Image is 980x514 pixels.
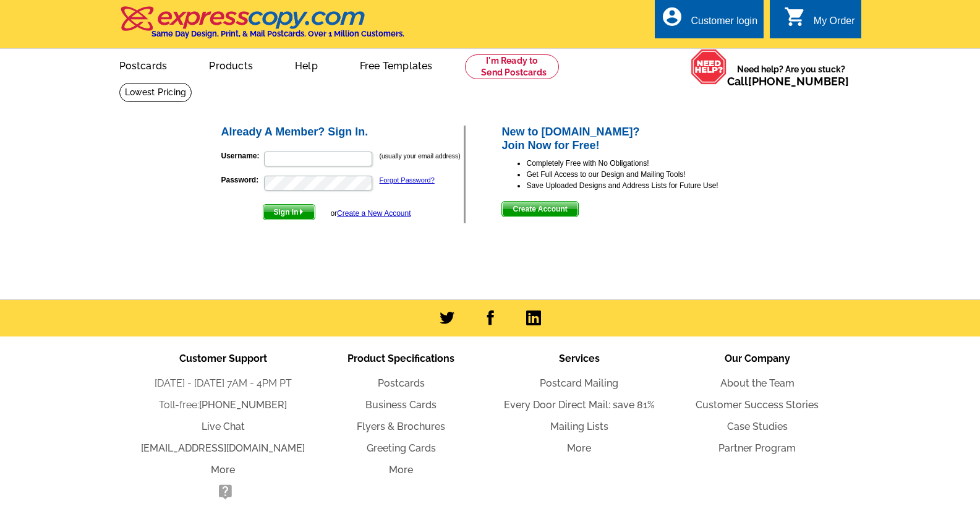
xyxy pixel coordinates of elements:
[179,353,267,364] span: Customer Support
[727,75,849,88] span: Call
[526,158,761,169] li: Completely Free with No Obligations!
[119,15,404,38] a: Same Day Design, Print, & Mail Postcards. Over 1 Million Customers.
[389,464,413,476] a: More
[189,50,273,79] a: Products
[367,442,436,454] a: Greeting Cards
[727,421,788,432] a: Case Studies
[330,208,411,219] div: or
[784,6,806,28] i: shopping_cart
[504,399,655,411] a: Every Door Direct Mail: save 81%
[340,50,453,79] a: Free Templates
[691,49,727,85] img: help
[221,126,464,139] h2: Already A Member? Sign In.
[263,205,315,220] span: Sign In
[501,126,761,152] h2: New to [DOMAIN_NAME]? Join Now for Free!
[221,150,263,161] label: Username:
[559,353,600,364] span: Services
[202,421,245,432] a: Live Chat
[199,399,287,411] a: [PHONE_NUMBER]
[718,442,796,454] a: Partner Program
[134,398,312,413] li: Toll-free:
[501,201,578,217] button: Create Account
[299,209,304,215] img: button-next-arrow-white.png
[141,442,305,454] a: [EMAIL_ADDRESS][DOMAIN_NAME]
[526,180,761,191] li: Save Uploaded Designs and Address Lists for Future Use!
[748,75,849,88] a: [PHONE_NUMBER]
[691,15,757,33] div: Customer login
[211,464,235,476] a: More
[727,63,855,88] span: Need help? Are you stuck?
[357,421,445,432] a: Flyers & Brochures
[784,14,855,29] a: shopping_cart My Order
[263,204,315,220] button: Sign In
[814,15,855,33] div: My Order
[696,399,819,411] a: Customer Success Stories
[151,29,404,38] h4: Same Day Design, Print, & Mail Postcards. Over 1 Million Customers.
[134,376,312,391] li: [DATE] - [DATE] 7AM - 4PM PT
[720,377,795,389] a: About the Team
[337,209,411,218] a: Create a New Account
[347,353,454,364] span: Product Specifications
[378,377,425,389] a: Postcards
[661,6,683,28] i: account_circle
[661,14,757,29] a: account_circle Customer login
[502,202,577,216] span: Create Account
[380,152,461,160] small: (usually your email address)
[725,353,790,364] span: Our Company
[100,50,187,79] a: Postcards
[540,377,618,389] a: Postcard Mailing
[365,399,437,411] a: Business Cards
[380,176,435,184] a: Forgot Password?
[275,50,338,79] a: Help
[526,169,761,180] li: Get Full Access to our Design and Mailing Tools!
[221,174,263,186] label: Password:
[567,442,591,454] a: More
[550,421,608,432] a: Mailing Lists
